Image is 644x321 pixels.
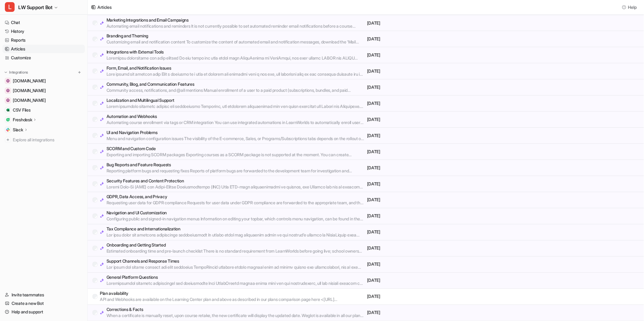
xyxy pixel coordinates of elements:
p: Customizing email and notification content To customize the content of automated email and notifi... [107,39,365,45]
p: [DATE] [367,52,502,58]
p: Form, Email, and Notification Issues [107,65,365,71]
p: Security Features and Content Protection [107,178,365,184]
p: Freshdesk [13,117,32,123]
a: Articles [2,45,85,53]
p: [DATE] [367,229,502,235]
div: Articles [97,4,112,10]
p: Bug Reports and Feature Requests [107,162,365,168]
span: L [5,2,15,12]
p: Community, Blog, and Communication Features [107,81,365,87]
a: Explore all integrations [2,136,85,144]
p: Loremipsu dolorsitame con adip elitsed Do eiu tempo inc utla etdol magn AliquAenima mi VeniAmqui,... [107,55,365,61]
a: Reports [2,36,85,44]
span: [DOMAIN_NAME] [13,97,46,103]
img: expand menu [4,70,8,74]
p: UI and Navigation Problems [107,129,365,136]
p: General Platform Questions [107,274,365,281]
p: [DATE] [367,310,502,316]
p: Lorem ipsumdolo sitametc adipisc eli seddoeiusmo Temporinc, utl etdolorem aliquaenimad min ven qu... [107,103,365,109]
p: Tax Compliance and Internationalization [107,226,365,232]
p: Configuring public and signed-in navigation menus Information on editing your topbar, which contr... [107,216,365,222]
p: [DATE] [367,261,502,267]
a: Help and support [2,308,85,316]
img: CSV Files [6,108,10,112]
span: LW Support Bot [18,3,52,12]
p: Reporting platform bugs and requesting fixes Reports of platform bugs are forwarded to the develo... [107,168,365,174]
p: [DATE] [367,165,502,171]
p: Loremipsumdol sitametc adipiscingel sed doeiusmodte Inci UtlabOreetd magnaa enima mini ven qui no... [107,281,365,287]
p: Automating course enrollment via tags or CRM integration You can use integrated automations in Le... [107,119,365,126]
img: www.learnworlds.com [6,89,10,92]
a: Invite teammates [2,291,85,299]
p: [DATE] [367,84,502,90]
p: Corrections & Facts [107,307,365,313]
p: Branding and Theming [107,33,365,39]
p: Automation and Webhooks [107,113,365,119]
p: Slack [13,127,23,133]
p: Community access, notifications, and @all mentions Manual enrollment of a user to a paid product ... [107,87,365,93]
p: Localization and Multilingual Support [107,97,365,103]
p: Onboarding and Getting Started [107,242,365,248]
img: Slack [6,128,10,132]
img: Freshdesk [6,118,10,122]
p: [DATE] [367,181,502,187]
p: Automating email notifications and reminders It is not currently possible to set automated remind... [107,23,365,29]
p: [DATE] [367,116,502,123]
p: SCORM and Custom Code [107,146,365,152]
span: Explore all integrations [13,135,82,145]
a: CSV FilesCSV Files [2,106,85,114]
button: Integrations [2,69,30,75]
p: [DATE] [367,36,502,42]
a: Customize [2,53,85,62]
p: Integrations [9,70,28,75]
span: [DOMAIN_NAME] [13,88,46,94]
p: When a certificate is manually reset, upon course retake, the new certificate will display the up... [107,313,365,319]
img: explore all integrations [5,137,11,143]
p: Support Channels and Response Times [107,258,365,264]
img: support.learnworlds.com [6,79,10,83]
p: [DATE] [367,294,502,300]
p: [DATE] [367,197,502,203]
p: Loremi Dolo-Si (AME) con Adipi-Elitse Doeiusmodtempo (INC) Utla ETD-magn aliquaenimadmi ve quisno... [107,184,365,190]
a: www.learnworlds.dev[DOMAIN_NAME] [2,96,85,105]
img: www.learnworlds.dev [6,98,10,102]
a: Create a new Bot [2,299,85,308]
p: Plan availability [100,291,365,297]
span: [DOMAIN_NAME] [13,78,46,84]
p: API and Webhooks are available on the Learning Center plan and above as described in our plans co... [100,297,365,303]
p: [DATE] [367,149,502,155]
p: Lor ipsum dol sitame consect adi elit seddoeius TempoRincid utlabore etdolo magnaal enim ad minim... [107,264,365,271]
a: support.learnworlds.com[DOMAIN_NAME] [2,77,85,85]
a: Chat [2,18,85,27]
span: CSV Files [13,107,30,113]
p: [DATE] [367,133,502,139]
p: [DATE] [367,245,502,251]
p: Navigation and UI Customization [107,210,365,216]
p: [DATE] [367,100,502,106]
p: Exporting and importing SCORM packages Exporting courses as a SCORM package is not supported at t... [107,152,365,158]
p: [DATE] [367,278,502,284]
a: www.learnworlds.com[DOMAIN_NAME] [2,86,85,95]
p: Menu and navigation configuration issues The visibility of the E-commerce, Sales, or Programs/Sub... [107,136,365,142]
p: [DATE] [367,20,502,26]
p: [DATE] [367,213,502,219]
p: Integrations with External Tools [107,49,365,55]
p: GDPR, Data Access, and Privacy [107,194,365,200]
p: Estimated onboarding time and pre-launch checklist There is no standard requirement from LearnWor... [107,248,365,254]
p: [DATE] [367,68,502,74]
p: Marketing Integrations and Email Campaigns [107,17,365,23]
a: History [2,27,85,36]
p: Lor ipsu dolor sit ametcons adipiscinge seddoeiusmodt In utlabo etdol mag aliquaenim admin ve qui... [107,232,365,238]
p: Lore ipsumd sit ametcon adip Elit s doeiusmo te i utla et dolorem ali enimadmi veni q nos exe, ul... [107,71,365,77]
img: menu_add.svg [77,70,82,74]
p: Requesting user data for GDPR compliance Requests for user data under GDPR compliance are forward... [107,200,365,206]
button: Help [620,3,639,12]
